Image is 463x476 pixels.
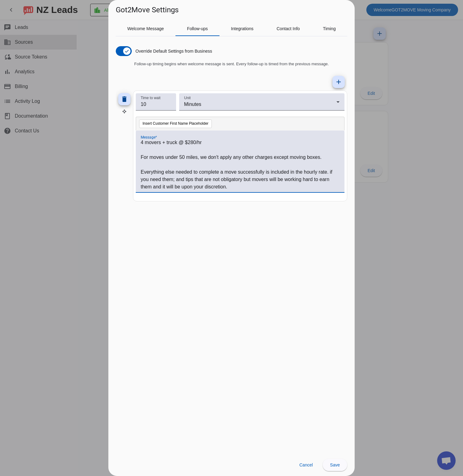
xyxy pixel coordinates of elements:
span: Follow-ups [187,26,208,31]
span: Save [330,462,340,467]
label: Override Default Settings from Business [134,48,212,54]
mat-icon: add [335,78,342,86]
button: Save [323,459,347,471]
p: 4 movers + truck @ $280/hr [141,139,340,146]
mat-icon: delete [121,95,128,103]
span: Minutes [184,102,201,107]
span: Welcome Message [127,26,164,31]
span: Contact Info [276,26,300,31]
span: Integrations [231,26,253,31]
mat-label: Time to wait [141,96,160,100]
h1: Got2Move Settings [116,5,179,15]
p: Follow-up timing begins when welcome message is sent. Every follow-up is timed from the previous ... [134,61,347,67]
span: Timing [323,26,336,31]
span: Cancel [299,462,313,467]
p: For moves under 50 miles, we don't apply any other charges except moving boxes. [141,154,340,161]
p: Everything else needed to complete a move successfully is included in the hourly rate. if you nee... [141,168,340,191]
button: Cancel [294,459,318,471]
button: Insert Customer First Name Placeholder [139,119,212,128]
mat-label: Unit [184,96,191,100]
